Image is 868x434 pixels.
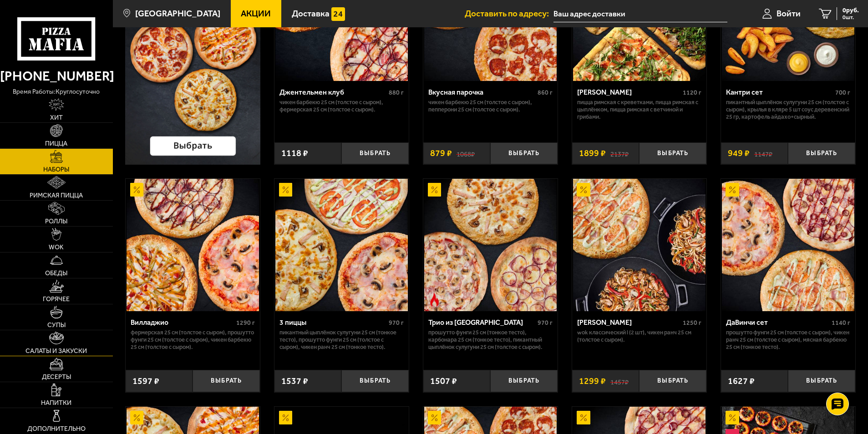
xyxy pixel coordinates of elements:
span: Десерты [42,374,71,380]
div: [PERSON_NAME] [577,88,680,96]
span: 1627 ₽ [728,377,755,386]
p: Пицца Римская с креветками, Пицца Римская с цыплёнком, Пицца Римская с ветчиной и грибами. [577,99,701,121]
span: 949 ₽ [728,149,750,158]
img: Вилла Капри [573,179,706,311]
a: АкционныйВилла Капри [572,179,706,311]
span: Войти [777,9,801,18]
span: Наборы [43,167,69,173]
s: 1457 ₽ [610,377,629,386]
img: 3 пиццы [275,179,408,311]
img: Вилладжио [127,179,259,311]
a: АкционныйОстрое блюдоТрио из Рио [423,179,558,311]
img: Акционный [726,411,739,424]
img: Акционный [130,411,144,424]
span: Доставка [292,9,330,18]
div: ДаВинчи сет [726,318,829,327]
div: Джентельмен клуб [279,88,386,96]
p: Прошутто Фунги 25 см (толстое с сыром), Чикен Ранч 25 см (толстое с сыром), Мясная Барбекю 25 см ... [726,329,850,351]
span: 880 г [389,89,404,96]
p: Чикен Барбекю 25 см (толстое с сыром), Фермерская 25 см (толстое с сыром). [279,99,404,113]
p: Пикантный цыплёнок сулугуни 25 см (тонкое тесто), Прошутто Фунги 25 см (толстое с сыром), Чикен Р... [279,329,404,351]
s: 1068 ₽ [457,149,475,158]
span: 1507 ₽ [430,377,457,386]
img: Острое блюдо [428,293,442,307]
div: Кантри сет [726,88,833,96]
button: Выбрать [490,142,558,165]
img: Акционный [577,411,590,424]
img: Акционный [279,183,293,197]
img: Акционный [130,183,144,197]
span: Пицца [45,141,67,147]
span: 1597 ₽ [132,377,159,386]
span: WOK [49,244,64,251]
span: 860 г [538,89,553,96]
span: 700 г [835,89,850,96]
button: Выбрать [193,370,260,392]
span: Салаты и закуски [25,348,87,354]
span: 1140 г [832,319,850,327]
span: 0 руб. [843,7,859,14]
s: 1147 ₽ [754,149,772,158]
img: Акционный [428,411,442,424]
s: 2137 ₽ [610,149,629,158]
span: 1290 г [236,319,255,327]
span: Горячее [43,296,70,303]
p: Чикен Барбекю 25 см (толстое с сыром), Пепперони 25 см (толстое с сыром). [428,99,553,113]
span: 1120 г [683,89,701,96]
span: 1299 ₽ [579,377,606,386]
span: 970 г [538,319,553,327]
span: 879 ₽ [430,149,452,158]
div: Вилладжио [131,318,234,327]
span: Супы [47,322,66,328]
img: Акционный [577,183,590,197]
span: 1537 ₽ [281,377,308,386]
div: 3 пиццы [279,318,386,327]
a: Акционный3 пиццы [274,179,409,311]
img: Трио из Рио [424,179,557,311]
p: Wok классический L (2 шт), Чикен Ранч 25 см (толстое с сыром). [577,329,701,343]
img: Акционный [279,411,293,424]
span: 1899 ₽ [579,149,606,158]
input: Ваш адрес доставки [553,5,727,22]
span: 970 г [389,319,404,327]
p: Фермерская 25 см (толстое с сыром), Прошутто Фунги 25 см (толстое с сыром), Чикен Барбекю 25 см (... [131,329,255,351]
span: Дополнительно [27,426,86,432]
span: Хит [50,115,63,121]
button: Выбрать [639,142,706,165]
span: Напитки [41,400,71,406]
img: 15daf4d41897b9f0e9f617042186c801.svg [331,7,345,21]
button: Выбрать [788,370,855,392]
span: Обеды [45,270,67,277]
div: Вкусная парочка [428,88,535,96]
span: 1118 ₽ [281,149,308,158]
img: Акционный [428,183,442,197]
button: Выбрать [341,142,409,165]
span: 1250 г [683,319,701,327]
div: [PERSON_NAME] [577,318,680,327]
img: ДаВинчи сет [722,179,854,311]
span: 0 шт. [843,15,859,20]
button: Выбрать [490,370,558,392]
a: АкционныйДаВинчи сет [721,179,855,311]
span: Роллы [45,218,67,225]
button: Выбрать [788,142,855,165]
span: Доставить по адресу: [465,9,553,18]
img: Акционный [726,183,739,197]
p: Пикантный цыплёнок сулугуни 25 см (толстое с сыром), крылья в кляре 5 шт соус деревенский 25 гр, ... [726,99,850,121]
span: Акции [241,9,271,18]
button: Выбрать [639,370,706,392]
p: Прошутто Фунги 25 см (тонкое тесто), Карбонара 25 см (тонкое тесто), Пикантный цыплёнок сулугуни ... [428,329,553,351]
span: [GEOGRAPHIC_DATA] [135,9,220,18]
span: Римская пицца [30,192,83,199]
button: Выбрать [341,370,409,392]
a: АкционныйВилладжио [126,179,260,311]
div: Трио из [GEOGRAPHIC_DATA] [428,318,535,327]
